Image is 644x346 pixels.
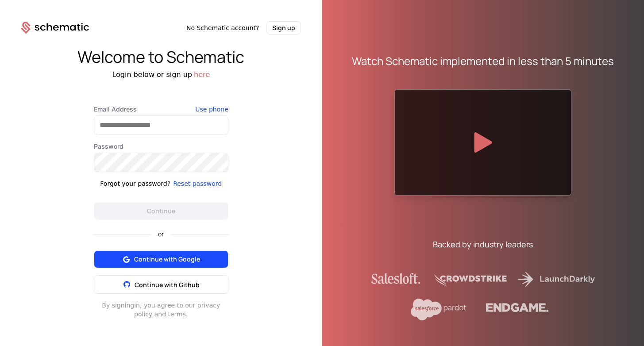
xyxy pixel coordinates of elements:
[94,275,228,294] button: Continue with Github
[134,311,152,318] a: policy
[94,250,228,268] button: Continue with Google
[168,311,186,318] a: terms
[100,179,170,188] div: Forgot your password?
[151,231,171,237] span: or
[173,179,222,188] button: Reset password
[94,202,228,220] button: Continue
[195,105,228,114] button: Use phone
[94,301,228,319] div: By signing in , you agree to our privacy and .
[94,105,228,114] label: Email Address
[352,54,614,68] div: Watch Schematic implemented in less than 5 minutes
[134,255,200,264] span: Continue with Google
[194,69,210,80] button: here
[94,142,228,151] label: Password
[135,281,200,289] span: Continue with Github
[433,238,533,250] div: Backed by industry leaders
[266,21,301,35] button: Sign up
[186,23,259,32] span: No Schematic account?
